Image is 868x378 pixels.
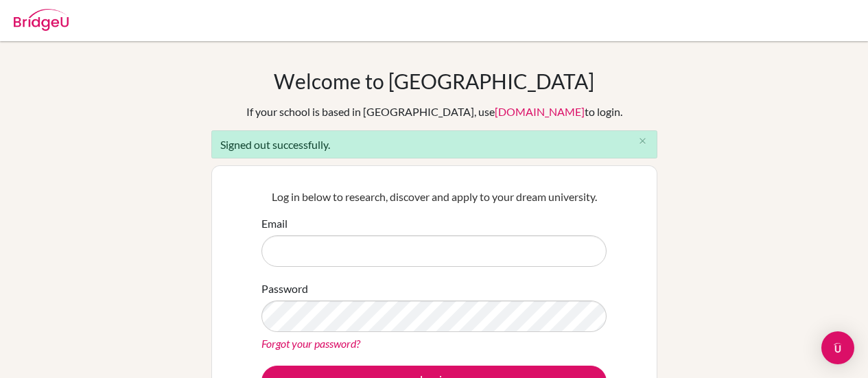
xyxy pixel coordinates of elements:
[495,105,585,118] a: [DOMAIN_NAME]
[14,9,69,31] img: Bridge-U
[274,69,594,93] h1: Welcome to [GEOGRAPHIC_DATA]
[246,104,622,120] div: If your school is based in [GEOGRAPHIC_DATA], use to login.
[261,189,607,205] p: Log in below to research, discover and apply to your dream university.
[261,281,308,297] label: Password
[821,331,854,364] div: Open Intercom Messenger
[211,130,657,158] div: Signed out successfully.
[637,136,648,146] i: close
[261,215,288,232] label: Email
[261,337,360,350] a: Forgot your password?
[629,131,657,152] button: Close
